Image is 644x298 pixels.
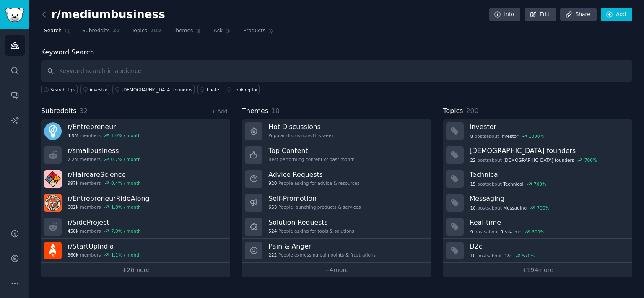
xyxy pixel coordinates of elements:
[470,218,626,227] h3: Real-time
[242,215,431,239] a: Solution Requests524People asking for tools & solutions
[534,181,546,187] div: 700 %
[197,85,221,94] a: I hate
[443,191,632,215] a: Messaging10postsaboutMessaging700%
[207,87,219,93] div: I hate
[268,180,277,186] span: 920
[68,204,78,210] span: 602k
[111,204,141,210] div: 1.8 % / month
[68,170,141,179] h3: r/ HaircareScience
[242,239,431,263] a: Pain & Anger222People expressing pain points & frustrations
[44,170,62,188] img: HaircareScience
[68,146,141,155] h3: r/ smallbusiness
[68,228,78,234] span: 458k
[111,180,141,186] div: 0.4 % / month
[443,106,463,117] span: Topics
[213,27,223,35] span: Ask
[501,133,519,139] span: Investor
[129,24,164,41] a: Topics200
[470,252,535,259] div: post s about
[268,122,334,131] h3: Hot Discussions
[68,156,78,162] span: 2.2M
[90,87,108,93] div: investor
[537,205,550,211] div: 700 %
[268,132,334,138] div: Popular discussions this week
[111,156,141,162] div: 0.7 % / month
[44,122,62,140] img: Entrepreneur
[503,253,512,259] span: D2c
[268,146,355,155] h3: Top Content
[111,228,141,234] div: 7.0 % / month
[150,27,161,35] span: 200
[443,215,632,239] a: Real-time9postsaboutReal-time600%
[68,132,78,138] span: 4.9M
[243,27,265,35] span: Products
[242,191,431,215] a: Self-Promotion653People launching products & services
[560,8,596,22] a: Share
[68,180,78,186] span: 997k
[68,194,149,203] h3: r/ EntrepreneurRideAlong
[503,157,574,163] span: [DEMOGRAPHIC_DATA] founders
[503,205,527,211] span: Messaging
[44,194,62,212] img: EntrepreneurRideAlong
[122,87,192,93] div: [DEMOGRAPHIC_DATA] founders
[80,85,109,94] a: investor
[79,24,123,41] a: Subreddits32
[68,252,141,258] div: members
[584,157,597,163] div: 700 %
[470,204,551,212] div: post s about
[271,107,280,115] span: 10
[41,24,73,41] a: Search
[470,181,475,187] span: 15
[242,143,431,167] a: Top ContentBest-performing content of past month
[470,253,475,259] span: 10
[470,132,545,140] div: post s about
[170,24,205,41] a: Themes
[41,119,230,143] a: r/Entrepreneur4.9Mmembers1.0% / month
[224,85,260,94] a: Looking for
[268,242,376,251] h3: Pain & Anger
[501,229,522,235] span: Real-time
[268,204,277,210] span: 653
[132,27,147,35] span: Topics
[489,8,520,22] a: Info
[50,87,76,93] span: Search Tips
[470,122,626,131] h3: Investor
[113,27,120,35] span: 32
[470,205,475,211] span: 10
[41,60,632,82] input: Keyword search in audience
[41,143,230,167] a: r/smallbusiness2.2Mmembers0.7% / month
[443,263,632,277] a: +194more
[503,181,523,187] span: Technical
[68,132,141,138] div: members
[268,218,354,227] h3: Solution Requests
[82,27,110,35] span: Subreddits
[111,252,141,258] div: 1.1 % / month
[268,252,376,258] div: People expressing pain points & frustrations
[210,24,234,41] a: Ask
[41,106,77,117] span: Subreddits
[466,107,478,115] span: 200
[470,157,475,163] span: 22
[268,252,277,258] span: 222
[268,156,355,162] div: Best-performing content of past month
[41,263,230,277] a: +26more
[443,167,632,191] a: Technical15postsaboutTechnical700%
[41,8,165,21] h2: r/mediumbusiness
[68,228,141,234] div: members
[601,8,632,22] a: Add
[268,194,361,203] h3: Self-Promotion
[44,27,62,35] span: Search
[268,180,359,186] div: People asking for advice & resources
[41,48,94,56] label: Keyword Search
[68,242,141,251] h3: r/ StartUpIndia
[443,119,632,143] a: Investor8postsaboutInvestor1000%
[268,228,277,234] span: 524
[68,252,78,258] span: 360k
[68,122,141,131] h3: r/ Entrepreneur
[233,87,258,93] div: Looking for
[470,133,473,139] span: 8
[80,107,88,115] span: 32
[532,229,544,235] div: 600 %
[68,218,141,227] h3: r/ SideProject
[68,204,149,210] div: members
